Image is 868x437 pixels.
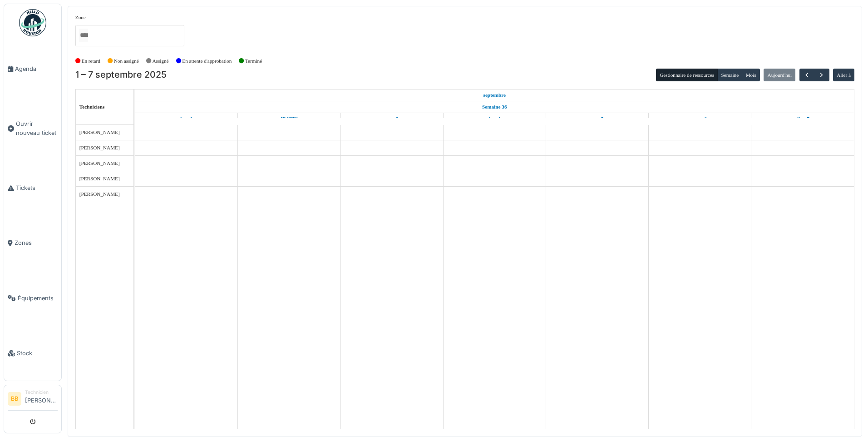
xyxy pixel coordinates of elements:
[4,271,61,326] a: Équipements
[15,238,58,247] span: Zones
[383,113,400,124] a: 3 septembre 2025
[4,160,61,215] a: Tickets
[79,176,120,181] span: [PERSON_NAME]
[717,69,742,81] button: Semaine
[153,57,169,65] label: Assigné
[79,191,120,197] span: [PERSON_NAME]
[75,14,86,21] label: Zone
[75,70,167,80] h2: 1 – 7 septembre 2025
[182,57,232,65] label: En attente d'approbation
[245,57,262,65] label: Terminé
[114,57,139,65] label: Non assigné
[742,69,760,81] button: Mois
[814,69,829,82] button: Suivant
[799,69,814,82] button: Précédent
[656,69,718,81] button: Gestionnaire de ressources
[79,160,120,166] span: [PERSON_NAME]
[480,101,509,113] a: Semaine 36
[16,119,58,137] span: Ouvrir nouveau ticket
[17,349,58,358] span: Stock
[794,113,812,124] a: 7 septembre 2025
[588,113,606,124] a: 5 septembre 2025
[764,69,795,81] button: Aujourd'hui
[486,113,503,124] a: 4 septembre 2025
[8,392,21,406] li: BB
[79,104,105,109] span: Techniciens
[25,389,58,408] li: [PERSON_NAME]
[16,184,58,192] span: Tickets
[4,215,61,270] a: Zones
[25,389,58,396] div: Technicien
[4,41,61,96] a: Agenda
[4,96,61,160] a: Ouvrir nouveau ticket
[15,65,58,73] span: Agenda
[8,389,58,411] a: BB Technicien[PERSON_NAME]
[833,69,854,81] button: Aller à
[690,113,709,124] a: 6 septembre 2025
[82,57,100,65] label: En retard
[4,326,61,381] a: Stock
[79,145,120,150] span: [PERSON_NAME]
[481,89,508,101] a: 1 septembre 2025
[278,113,300,124] a: 2 septembre 2025
[79,129,120,135] span: [PERSON_NAME]
[79,29,88,42] input: Tous
[18,294,58,303] span: Équipements
[178,113,195,124] a: 1 septembre 2025
[19,9,46,36] img: Badge_color-CXgf-gQk.svg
